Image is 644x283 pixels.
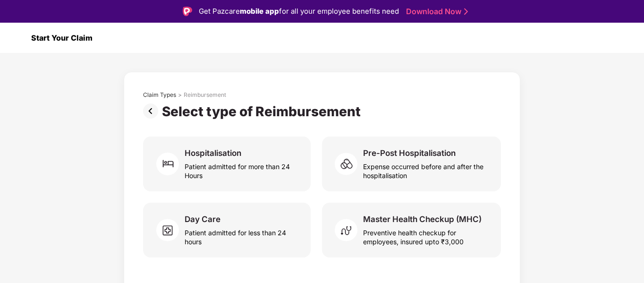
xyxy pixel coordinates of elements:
[156,150,185,178] img: svg+xml;base64,PHN2ZyB4bWxucz0iaHR0cDovL3d3dy53My5vcmcvMjAwMC9zdmciIHdpZHRoPSI2MCIgaGVpZ2h0PSI2MC...
[143,103,162,119] img: svg+xml;base64,PHN2ZyBpZD0iUHJldi0zMngzMiIgeG1sbnM9Imh0dHA6Ly93d3cudzMub3JnLzIwMDAvc3ZnIiB3aWR0aD...
[363,214,482,224] div: Master Health Checkup (MHC)
[183,7,192,16] img: Logo
[25,33,93,43] div: Start Your Claim
[464,7,468,17] img: Stroke
[185,148,241,158] div: Hospitalisation
[335,216,363,244] img: svg+xml;base64,PHN2ZyB4bWxucz0iaHR0cDovL3d3dy53My5vcmcvMjAwMC9zdmciIHdpZHRoPSI2MCIgaGVpZ2h0PSI1OC...
[406,7,465,17] a: Download Now
[185,214,220,224] div: Day Care
[143,91,176,99] div: Claim Types
[178,91,182,99] div: >
[335,150,363,178] img: svg+xml;base64,PHN2ZyB4bWxucz0iaHR0cDovL3d3dy53My5vcmcvMjAwMC9zdmciIHdpZHRoPSI2MCIgaGVpZ2h0PSI1OC...
[162,103,364,120] div: Select type of Reimbursement
[199,6,399,17] div: Get Pazcare for all your employee benefits need
[185,224,299,246] div: Patient admitted for less than 24 hours
[156,216,185,244] img: svg+xml;base64,PHN2ZyB4bWxucz0iaHR0cDovL3d3dy53My5vcmcvMjAwMC9zdmciIHdpZHRoPSI2MCIgaGVpZ2h0PSI1OC...
[240,7,279,16] strong: mobile app
[363,148,456,158] div: Pre-Post Hospitalisation
[363,224,490,246] div: Preventive health checkup for employees, insured upto ₹3,000
[184,91,226,99] div: Reimbursement
[185,158,299,180] div: Patient admitted for more than 24 Hours
[363,158,490,180] div: Expense occurred before and after the hospitalisation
